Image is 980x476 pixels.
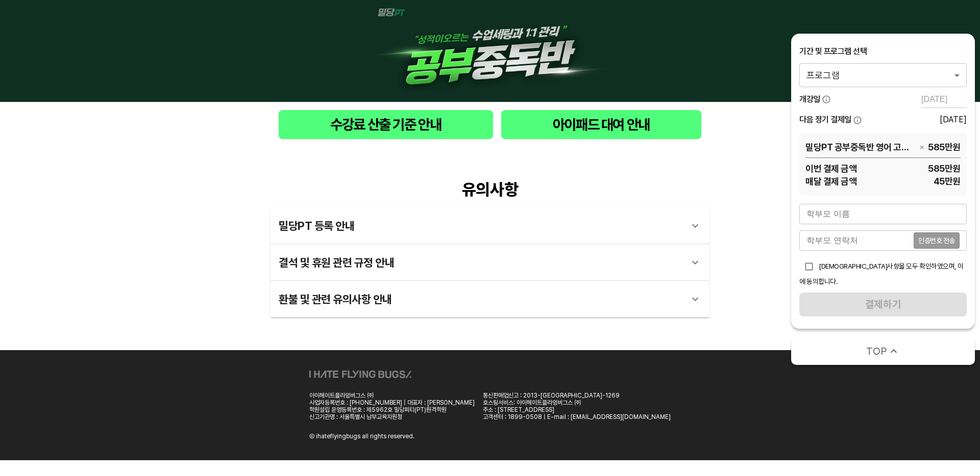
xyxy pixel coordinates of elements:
div: 결석 및 휴원 관련 규정 안내 [279,250,683,275]
span: 아이패드 대여 안내 [509,114,693,135]
span: [DEMOGRAPHIC_DATA]사항을 모두 확인하였으며, 이에 동의합니다. [799,262,964,285]
div: 유의사항 [271,180,709,199]
div: [DATE] [940,115,967,124]
span: 이번 결제 금액 [805,162,856,175]
span: TOP [866,344,887,358]
div: 기간 및 프로그램 선택 [799,46,967,57]
div: 학원설립 운영등록번호 : 제5962호 밀당피티(PT)원격학원 [309,406,475,413]
span: 585만 원 [928,141,961,153]
button: 수강료 산출 기준 안내 [279,110,493,139]
div: 밀당PT 등록 안내 [271,207,709,244]
span: 밀당PT 공부중독반 영어 고등_9시간 [805,141,916,153]
div: 결석 및 휴원 관련 규정 안내 [271,244,709,281]
div: 신고기관명 : 서울특별시 남부교육지원청 [309,413,475,420]
div: 밀당PT 등록 안내 [279,214,683,238]
div: 주소 : [STREET_ADDRESS] [483,406,671,413]
span: 다음 정기 결제일 [799,114,851,125]
input: 학부모 연락처를 입력해주세요 [799,230,914,251]
div: 통신판매업신고 : 2013-[GEOGRAPHIC_DATA]-1269 [483,392,671,399]
div: 프로그램 [799,63,967,87]
img: ihateflyingbugs [309,371,411,378]
div: 환불 및 관련 유의사항 안내 [271,281,709,318]
div: 호스팅서비스: 아이헤이트플라잉버그스 ㈜ [483,399,671,406]
span: 매달 결제 금액 [805,175,856,188]
div: 아이헤이트플라잉버그스 ㈜ [309,392,475,399]
button: TOP [791,337,975,365]
div: 사업자등록번호 : [PHONE_NUMBER] | 대표자 : [PERSON_NAME] [309,399,475,406]
span: 수강료 산출 기준 안내 [287,114,485,135]
span: 585만 원 [856,162,961,175]
button: 아이패드 대여 안내 [501,110,701,139]
span: 개강일 [799,94,820,105]
div: 고객센터 : 1899-0508 | E-mail : [EMAIL_ADDRESS][DOMAIN_NAME] [483,413,671,420]
input: 학부모 이름을 입력해주세요 [799,204,967,224]
div: 환불 및 관련 유의사항 안내 [279,287,683,311]
div: Ⓒ ihateflyingbugs all rights reserved. [309,433,414,440]
img: 1 [367,8,612,94]
span: 45만 원 [856,175,961,188]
